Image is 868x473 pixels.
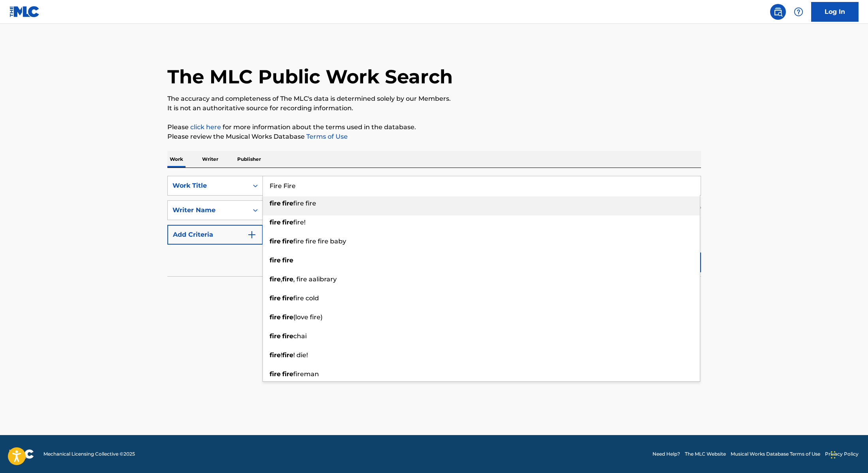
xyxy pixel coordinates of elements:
[282,256,293,264] strong: fire
[831,443,836,467] div: Drag
[270,219,281,226] strong: fire
[43,450,135,458] span: Mechanical Licensing Collective © 2025
[167,151,186,168] p: Work
[281,351,282,359] span: !
[270,256,281,264] strong: fire
[200,151,221,168] p: Writer
[731,450,820,458] a: Musical Works Database Terms of Use
[167,122,701,132] p: Please for more information about the terms used in the database.
[293,332,307,340] span: chai
[791,4,806,20] div: Help
[281,275,282,283] span: ,
[270,275,281,283] strong: fire
[247,230,257,239] img: 9d2ae6d4665cec9f34b9.svg
[293,237,346,245] span: fire fire fire baby
[282,294,293,302] strong: fire
[652,450,680,458] a: Need Help?
[293,294,319,302] span: fire cold
[293,275,337,283] span: , fire aalibrary
[282,237,293,245] strong: fire
[773,7,783,17] img: search
[270,294,281,302] strong: fire
[282,219,293,226] strong: fire
[685,450,726,458] a: The MLC Website
[270,370,281,378] strong: fire
[270,332,281,340] strong: fire
[270,237,281,245] strong: fire
[794,7,803,17] img: help
[811,2,859,22] a: Log In
[282,200,293,207] strong: fire
[190,123,221,131] a: click here
[282,351,293,359] strong: fire
[282,313,293,321] strong: fire
[825,450,859,458] a: Privacy Policy
[293,351,308,359] span: ! die!
[770,4,786,20] a: Public Search
[167,65,453,89] h1: The MLC Public Work Search
[293,200,316,207] span: fire fire
[235,151,263,168] p: Publisher
[167,104,701,113] p: It is not an authoritative source for recording information.
[282,370,293,378] strong: fire
[9,449,34,459] img: logo
[270,200,281,207] strong: fire
[270,351,281,359] strong: fire
[9,6,40,17] img: MLC Logo
[282,275,293,283] strong: fire
[270,313,281,321] strong: fire
[172,205,244,215] div: Writer Name
[829,435,868,473] iframe: Chat Widget
[167,132,701,141] p: Please review the Musical Works Database
[167,94,701,104] p: The accuracy and completeness of The MLC's data is determined solely by our Members.
[282,332,293,340] strong: fire
[167,225,263,245] button: Add Criteria
[305,133,348,140] a: Terms of Use
[172,181,244,190] div: Work Title
[293,370,319,378] span: fireman
[293,219,306,226] span: fire!
[293,313,322,321] span: (love fire)
[167,176,701,276] form: Search Form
